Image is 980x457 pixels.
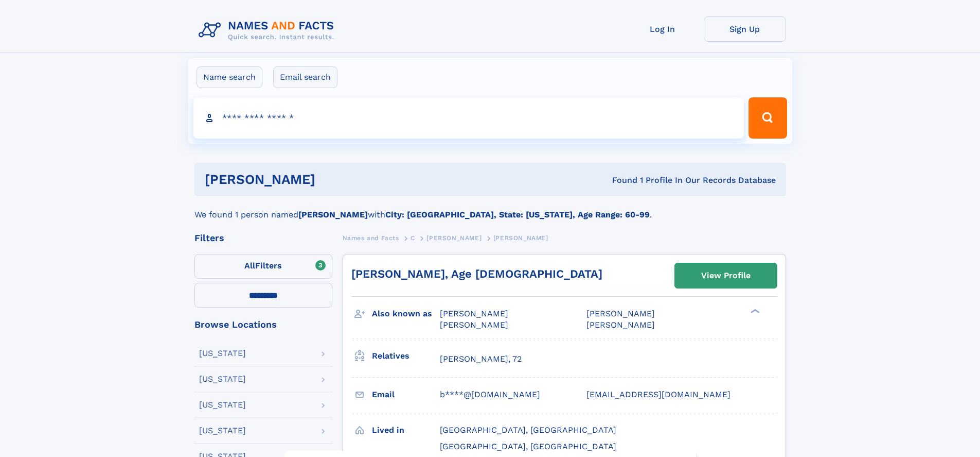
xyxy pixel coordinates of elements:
span: [PERSON_NAME] [440,320,508,330]
a: View Profile [675,263,777,288]
a: C [411,231,415,244]
div: View Profile [701,264,751,287]
span: [PERSON_NAME] [493,234,548,242]
a: Log In [621,16,704,42]
h1: [PERSON_NAME] [205,173,464,186]
span: [PERSON_NAME] [586,320,655,330]
a: [PERSON_NAME], Age [DEMOGRAPHIC_DATA] [351,267,602,280]
a: [PERSON_NAME], 72 [440,353,522,365]
h3: Also known as [372,305,440,323]
div: [US_STATE] [199,375,246,383]
span: All [244,261,255,270]
span: [PERSON_NAME] [426,234,482,242]
b: City: [GEOGRAPHIC_DATA], State: [US_STATE], Age Range: 60-99 [385,210,650,219]
div: Filters [194,233,332,243]
h3: Lived in [372,421,440,439]
div: Found 1 Profile In Our Records Database [464,175,776,186]
div: [US_STATE] [199,401,246,409]
div: We found 1 person named with . [194,196,786,221]
div: Browse Locations [194,320,332,329]
span: [GEOGRAPHIC_DATA], [GEOGRAPHIC_DATA] [440,425,616,435]
h3: Relatives [372,347,440,365]
span: C [411,234,415,242]
b: [PERSON_NAME] [298,210,368,219]
span: [EMAIL_ADDRESS][DOMAIN_NAME] [586,390,730,399]
div: ❯ [748,308,760,315]
div: [US_STATE] [199,427,246,435]
input: search input [193,97,744,139]
label: Name search [197,66,262,88]
a: Sign Up [704,16,786,42]
button: Search Button [749,97,787,139]
label: Email search [273,66,337,88]
a: Names and Facts [343,231,399,244]
span: [GEOGRAPHIC_DATA], [GEOGRAPHIC_DATA] [440,442,616,451]
label: Filters [194,254,332,279]
img: Logo Names and Facts [194,16,343,44]
span: [PERSON_NAME] [586,309,655,318]
h3: Email [372,386,440,403]
span: [PERSON_NAME] [440,309,508,318]
a: [PERSON_NAME] [426,231,482,244]
div: [US_STATE] [199,349,246,358]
